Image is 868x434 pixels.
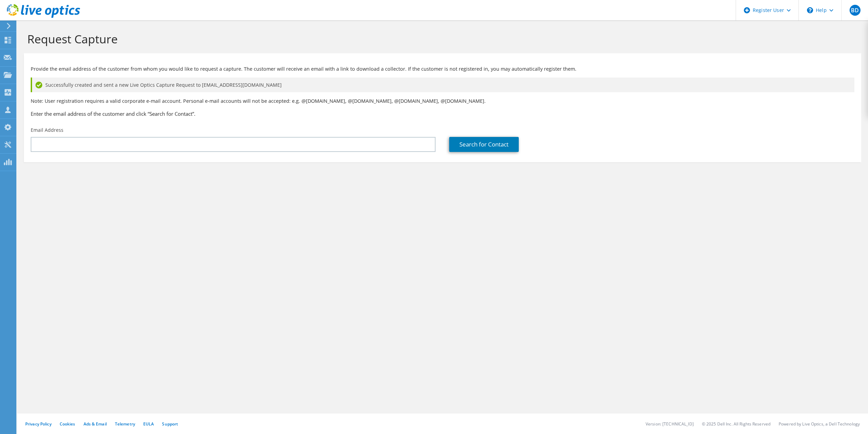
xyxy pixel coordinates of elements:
[31,127,63,134] label: Email Address
[449,137,519,152] a: Search for Contact
[807,7,813,13] svg: \n
[25,421,52,427] a: Privacy Policy
[779,421,860,427] li: Powered by Live Optics, a Dell Technology
[143,421,154,427] a: EULA
[31,97,854,105] p: Note: User registration requires a valid corporate e-mail account. Personal e-mail accounts will ...
[850,5,860,16] span: BD
[162,421,178,427] a: Support
[646,421,694,427] li: Version: [TECHNICAL_ID]
[84,421,107,427] a: Ads & Email
[31,65,854,73] p: Provide the email address of the customer from whom you would like to request a capture. The cust...
[115,421,135,427] a: Telemetry
[27,32,854,46] h1: Request Capture
[31,110,854,117] h3: Enter the email address of the customer and click “Search for Contact”.
[60,421,75,427] a: Cookies
[45,81,282,89] span: Successfully created and sent a new Live Optics Capture Request to [EMAIL_ADDRESS][DOMAIN_NAME]
[702,421,770,427] li: © 2025 Dell Inc. All Rights Reserved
